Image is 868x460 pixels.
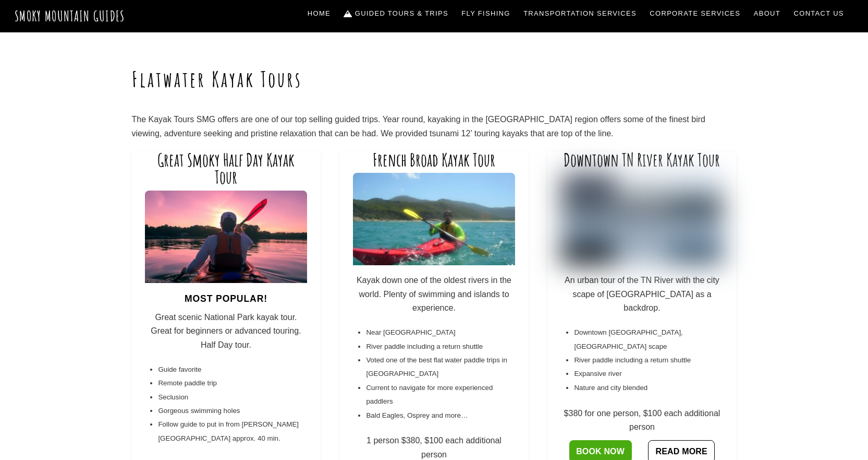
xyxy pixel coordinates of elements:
li: Voted one of the best flat water paddle trips in [GEOGRAPHIC_DATA] [366,353,515,381]
li: Follow guide to put in from [PERSON_NAME][GEOGRAPHIC_DATA] approx. 40 min. [158,418,307,445]
a: Great Smoky Half Day Kayak Tour [157,149,295,188]
li: Nature and city blended [574,381,723,395]
li: Current to navigate for more experienced paddlers [366,381,515,409]
a: Contact Us [790,3,848,25]
p: $380 for one person, $100 each additional person [561,407,723,434]
a: French Broad Kayak Tour [373,149,495,171]
li: Near [GEOGRAPHIC_DATA] [366,326,515,339]
a: Transportation Services [519,3,640,25]
p: Great scenic National Park kayak tour. Great for beginners or advanced touring. Half Day tour. [145,311,307,352]
a: Corporate Services [646,3,745,25]
li: Expansive river [574,367,723,381]
p: An urban tour of the TN River with the city scape of [GEOGRAPHIC_DATA] as a backdrop. [561,274,723,315]
li: River paddle including a return shuttle [366,340,515,353]
li: Remote paddle trip [158,376,307,390]
a: Smoky Mountain Guides [15,7,125,25]
a: Guided Tours & Trips [340,3,453,25]
a: Downtown TN River Kayak Tour [564,149,720,171]
img: Sea_Kayaking_Wilsons_Promontory-min [353,173,515,265]
img: IMG_0837 [561,173,723,265]
a: Fly Fishing [458,3,515,25]
a: Home [303,3,335,25]
li: Seclusion [158,391,307,404]
a: About [750,3,785,25]
img: kayaking-1149886_1920-min [145,191,307,283]
p: Kayak down one of the oldest rivers in the world. Plenty of swimming and islands to experience. [353,274,515,315]
h4: Most Popular! [145,291,307,306]
h1: Flatwater Kayak Tours [132,67,737,92]
p: The Kayak Tours SMG offers are one of our top selling guided trips. Year round, kayaking in the [... [132,113,737,140]
li: River paddle including a return shuttle [574,353,723,367]
li: Downtown [GEOGRAPHIC_DATA], [GEOGRAPHIC_DATA] scape [574,326,723,353]
li: Gorgeous swimming holes [158,404,307,418]
li: Bald Eagles, Osprey and more… [366,409,515,422]
li: Guide favorite [158,363,307,376]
